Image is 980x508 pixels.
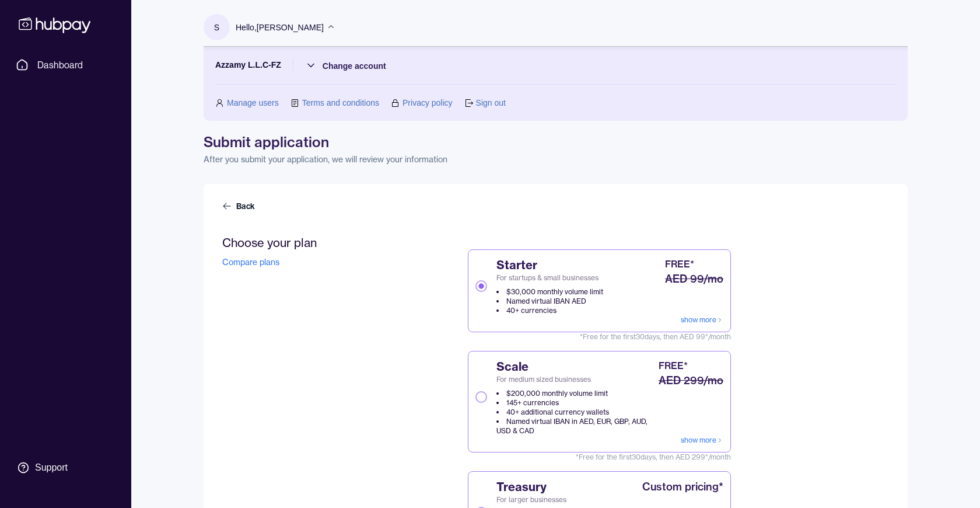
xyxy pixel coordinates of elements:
a: Manage users [227,96,279,109]
div: AED 99/mo [665,271,723,287]
span: Treasury [496,479,631,495]
span: *Free for the first 30 days, then AED 299*/month [468,453,731,462]
p: Hello, [PERSON_NAME] [236,21,324,34]
li: 145+ currencies [496,398,656,408]
span: *Free for the first 30 days, then AED 99*/month [468,332,731,342]
span: For larger businesses [496,495,631,504]
button: StarterFor startups & small businesses$30,000 monthly volume limitNamed virtual IBAN AED40+ curre... [475,280,487,292]
div: FREE* [659,359,688,373]
span: Starter [496,257,603,273]
span: Dashboard [37,58,83,72]
a: show more [681,315,723,325]
div: Support [35,461,68,474]
div: AED 299/mo [659,373,723,389]
a: Back [222,200,257,212]
span: Change account [323,61,386,71]
a: Compare plans [222,257,279,267]
span: For startups & small businesses [496,273,603,283]
li: Named virtual IBAN AED [496,297,603,306]
li: 40+ additional currency wallets [496,408,656,417]
a: Terms and conditions [302,96,379,109]
button: Change account [305,58,386,72]
h2: Choose your plan [222,235,398,250]
a: Support [12,455,120,480]
a: show more [681,436,723,445]
button: ScaleFor medium sized businesses$200,000 monthly volume limit145+ currencies40+ additional curren... [475,391,487,403]
span: Scale [496,359,656,375]
li: 40+ currencies [496,306,603,315]
p: S [214,21,219,34]
a: Privacy policy [402,96,453,109]
span: For medium sized businesses [496,375,656,384]
p: Azzamy L.L.C-FZ [215,58,281,72]
div: Custom pricing* [642,479,723,495]
li: $30,000 monthly volume limit [496,287,603,297]
a: Dashboard [12,54,120,75]
h1: Submit application [204,133,908,151]
p: After you submit your application, we will review your information [204,154,908,165]
li: $200,000 monthly volume limit [496,389,656,398]
li: Named virtual IBAN in AED, EUR, GBP, AUD, USD & CAD [496,417,656,436]
div: FREE* [665,257,694,271]
a: Sign out [476,96,506,109]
